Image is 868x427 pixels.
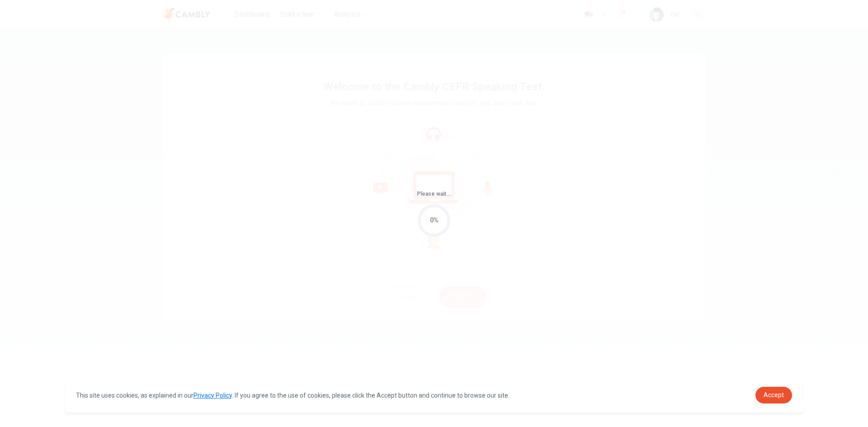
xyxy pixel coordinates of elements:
div: cookieconsent [65,378,803,413]
span: Please wait... [417,191,452,197]
span: Accept [764,391,784,399]
a: Privacy Policy [193,392,232,399]
span: This site uses cookies, as explained in our . If you agree to the use of cookies, please click th... [76,392,509,399]
a: dismiss cookie message [755,387,792,404]
div: 0% [430,215,439,225]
